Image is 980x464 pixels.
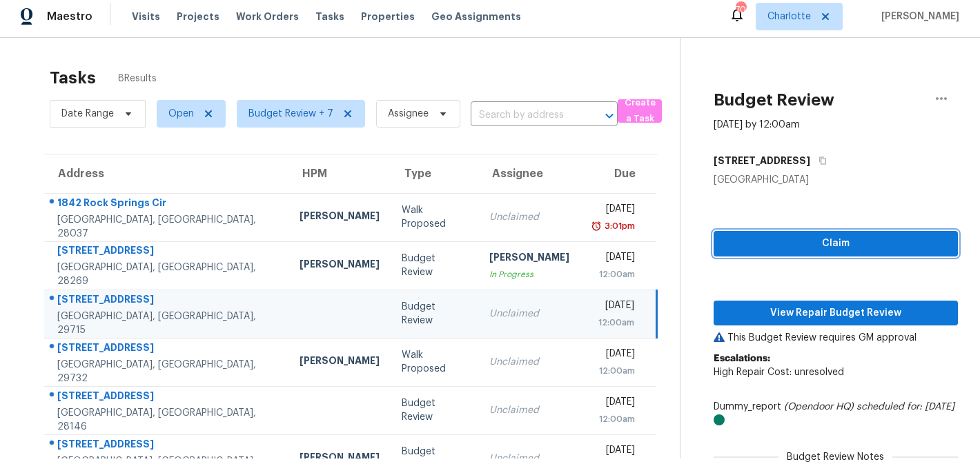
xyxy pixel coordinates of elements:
th: HPM [288,154,391,193]
div: [PERSON_NAME] [300,209,380,226]
i: (Opendoor HQ) [784,402,854,412]
span: Projects [177,10,219,23]
div: Budget Review [402,252,468,279]
th: Type [391,154,479,193]
div: [DATE] by 12:00am [714,118,800,132]
span: Visits [132,10,160,23]
button: Open [600,106,619,125]
div: [DATE] [591,347,635,364]
div: [GEOGRAPHIC_DATA], [GEOGRAPHIC_DATA], 28269 [57,261,277,288]
th: Assignee [478,154,580,193]
div: [STREET_ADDRESS] [57,389,277,406]
p: This Budget Review requires GM approval [714,331,958,345]
div: 12:00am [591,412,635,426]
span: Create a Task [625,95,655,127]
div: [DATE] [591,202,635,219]
div: [STREET_ADDRESS] [57,341,277,358]
div: 12:00am [591,364,635,378]
button: Claim [714,231,958,256]
div: [DATE] [591,395,635,412]
th: Due [580,154,656,193]
div: [GEOGRAPHIC_DATA], [GEOGRAPHIC_DATA], 28037 [57,213,277,241]
span: Open [168,107,194,121]
div: Unclaimed [489,307,569,321]
b: Escalations: [714,354,770,363]
div: Budget Review [402,396,468,424]
span: High Repair Cost: unresolved [714,367,844,377]
div: In Progress [489,268,569,281]
span: Date Range [61,107,114,121]
div: [STREET_ADDRESS] [57,437,277,454]
span: Geo Assignments [431,10,521,23]
div: [STREET_ADDRESS] [57,292,277,310]
div: 12:00am [591,268,635,281]
div: [DATE] [591,250,635,268]
div: Walk Proposed [402,348,468,376]
div: 3:01pm [602,219,635,233]
span: Charlotte [767,10,811,23]
div: Dummy_report [714,400,958,427]
button: View Repair Budget Review [714,301,958,326]
span: Claim [725,235,947,252]
div: [GEOGRAPHIC_DATA], [GEOGRAPHIC_DATA], 29732 [57,358,277,385]
span: Assignee [388,107,429,121]
div: [PERSON_NAME] [489,250,569,268]
button: Create a Task [618,99,662,123]
div: [GEOGRAPHIC_DATA], [GEOGRAPHIC_DATA], 28146 [57,406,277,434]
div: [GEOGRAPHIC_DATA] [714,173,958,187]
input: Search by address [471,105,579,126]
span: Budget Review Notes [778,450,892,464]
div: Unclaimed [489,403,569,417]
span: [PERSON_NAME] [876,10,959,23]
div: Budget Review [402,300,468,327]
button: Copy Address [810,148,829,173]
h2: Tasks [50,71,96,85]
span: View Repair Budget Review [725,305,947,322]
div: 70 [736,3,745,17]
h2: Budget Review [714,93,834,107]
div: [STREET_ADDRESS] [57,243,277,261]
div: [DATE] [591,299,634,316]
span: Properties [361,10,415,23]
div: [GEOGRAPHIC_DATA], [GEOGRAPHIC_DATA], 29715 [57,310,277,337]
div: Walk Proposed [402,203,468,231]
h5: [STREET_ADDRESS] [714,154,810,168]
div: 1842 Rock Springs Cir [57,196,277,213]
span: Work Orders [236,10,299,23]
img: Overdue Alarm Icon [591,219,602,233]
div: [PERSON_NAME] [300,354,380,371]
th: Address [44,154,288,193]
span: Budget Review + 7 [248,107,333,121]
span: Tasks [315,12,344,21]
div: Unclaimed [489,210,569,224]
div: [DATE] [591,443,635,461]
div: [PERSON_NAME] [300,257,380,274]
span: Maestro [47,10,92,23]
i: scheduled for: [DATE] [856,402,954,412]
span: 8 Results [118,72,157,85]
div: 12:00am [591,316,634,330]
div: Unclaimed [489,355,569,369]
